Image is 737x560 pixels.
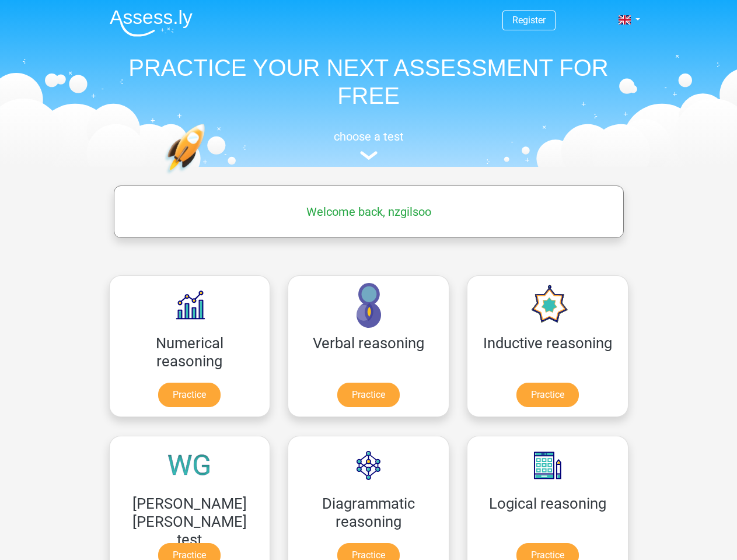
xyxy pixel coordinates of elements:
[360,151,378,160] img: assessment
[100,129,637,143] h5: choose a test
[337,383,400,407] a: Practice
[100,54,637,110] h1: PRACTICE YOUR NEXT ASSESSMENT FOR FREE
[100,129,637,160] a: choose a test
[158,383,221,407] a: Practice
[512,15,546,26] a: Register
[120,205,618,219] h5: Welcome back, nzgilsoo
[165,124,250,229] img: practice
[110,9,193,37] img: Assessly
[516,383,579,407] a: Practice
